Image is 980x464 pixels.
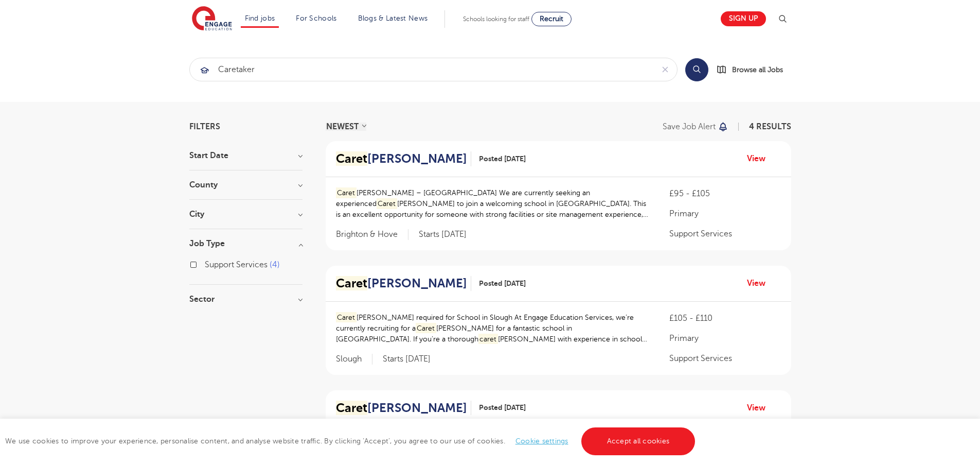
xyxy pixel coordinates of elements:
span: Support Services [205,260,268,269]
h3: Sector [189,295,302,303]
a: Sign up [721,11,766,26]
span: Posted [DATE] [479,278,526,289]
span: Schools looking for staff [463,15,529,23]
h3: Start Date [189,151,302,160]
mark: Caret [336,401,367,415]
h3: Job Type [189,239,302,248]
a: Cookie settings [515,437,568,445]
span: Recruit [540,15,563,23]
h3: City [189,210,302,218]
a: View [747,401,773,415]
h2: [PERSON_NAME] [336,276,464,291]
a: Recruit [531,12,572,26]
span: Brighton & Hove [336,229,408,240]
a: View [747,277,773,290]
h3: County [189,181,302,189]
p: Primary [669,332,780,345]
mark: caret [478,334,498,345]
span: Posted [DATE] [479,402,526,413]
a: Find jobs [245,14,275,22]
h2: [PERSON_NAME] [336,401,464,416]
mark: Caret [336,276,367,290]
mark: Caret [336,151,367,166]
p: £95 - £105 [669,187,780,200]
p: £105 - £110 [669,312,780,324]
button: Clear [653,58,677,81]
p: Save job alert [663,123,716,131]
img: Engage Education [192,6,232,32]
mark: Caret [416,323,437,334]
input: Submit [190,58,653,81]
a: Caret[PERSON_NAME] [336,151,472,166]
h2: [PERSON_NAME] [336,151,464,166]
span: 4 [270,260,280,269]
mark: Caret [377,198,398,209]
span: We use cookies to improve your experience, personalise content, and analyse website traffic. By c... [5,437,698,445]
a: Caret[PERSON_NAME] [336,276,472,291]
p: [PERSON_NAME] – [GEOGRAPHIC_DATA] We are currently seeking an experienced [PERSON_NAME] to join a... [336,187,649,220]
span: Posted [DATE] [479,153,526,164]
input: Support Services 4 [205,260,211,267]
button: Search [685,58,708,81]
a: Browse all Jobs [717,64,791,76]
p: Support Services [669,228,780,240]
span: Filters [189,123,220,131]
a: For Schools [296,14,336,22]
p: [PERSON_NAME] required for School in Slough At Engage Education Services, we’re currently recruit... [336,312,649,345]
div: Submit [189,58,678,81]
p: Support Services [669,352,780,365]
a: Accept all cookies [581,427,696,455]
p: Primary [669,208,780,220]
mark: Caret [336,312,357,323]
button: Save job alert [663,123,729,131]
span: Slough [336,354,372,365]
mark: Caret [336,187,357,198]
a: Caret[PERSON_NAME] [336,401,472,416]
span: Browse all Jobs [732,64,783,76]
a: Blogs & Latest News [358,14,428,22]
p: Starts [DATE] [419,229,467,240]
p: Starts [DATE] [383,354,431,365]
span: 4 RESULTS [749,122,791,131]
a: View [747,152,773,165]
